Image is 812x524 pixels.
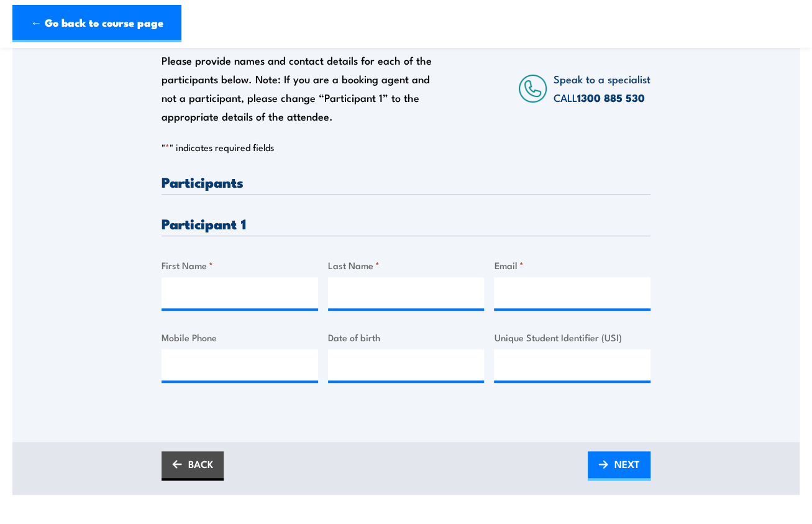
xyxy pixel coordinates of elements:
label: Unique Student Identifier (USI) [494,330,650,344]
a: NEXT [588,451,650,480]
label: First Name [162,258,318,272]
label: Last Name [328,258,485,272]
div: Please provide names and contact details for each of the participants below. Note: If you are a b... [162,51,444,126]
a: 1300 885 530 [577,90,645,106]
span: NEXT [614,448,640,480]
label: Email [494,258,650,272]
h3: Participant 1 [162,216,650,231]
a: BACK [162,451,224,480]
h3: Participants [162,175,650,189]
label: Mobile Phone [162,330,318,344]
label: Date of birth [328,330,485,344]
span: Speak to a specialist CALL [554,71,650,105]
a: ← Go back to course page [12,5,181,42]
p: " " indicates required fields [162,141,650,154]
